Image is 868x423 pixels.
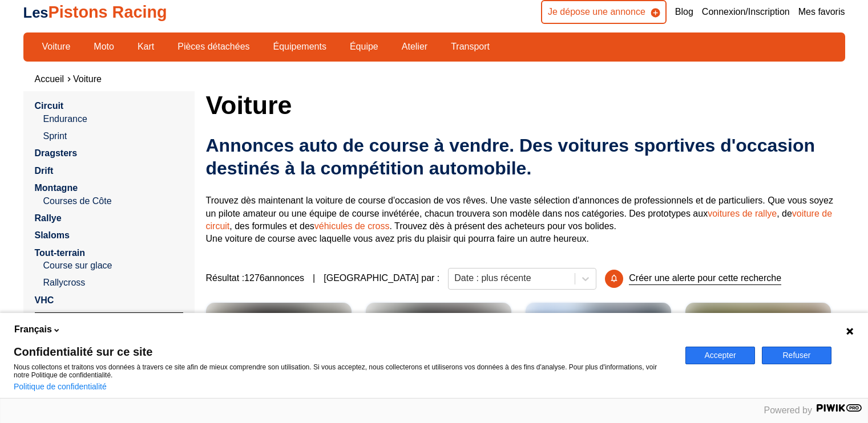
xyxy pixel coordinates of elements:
a: Mini 3 JCW49 [206,303,352,388]
span: Résultat : 1276 annonces [206,272,305,284]
a: Politique de confidentialité [14,382,107,391]
a: Voiture [35,37,78,56]
a: Golf GTI TCR SEQ Sequential Gearbox Engstler Volkswagen[GEOGRAPHIC_DATA] [526,303,671,388]
h2: Annonces auto de course à vendre. Des voitures sportives d'occasion destinés à la compétition aut... [206,134,845,180]
a: Courses de Côte [43,195,183,208]
p: [GEOGRAPHIC_DATA] par : [324,272,439,284]
img: Golf GTI TCR SEQ Sequential Gearbox Engstler Volkswagen [526,303,671,388]
img: Honda Integra Type R [685,303,831,388]
a: Transport [443,37,497,56]
a: Atelier [394,37,435,56]
a: Drift [35,166,54,176]
img: Mini 3 JCW [206,303,352,388]
a: Endurance [43,113,183,125]
a: VHC [35,295,54,305]
p: Nous collectons et traitons vos données à travers ce site afin de mieux comprendre son utilisatio... [14,363,672,379]
a: Mes favoris [798,6,845,18]
a: Kart [130,37,162,56]
a: Rallye [35,213,62,223]
p: Trouvez dès maintenant la voiture de course d'occasion de vos rêves. Une vaste sélection d'annonc... [206,194,845,246]
a: Accueil [35,74,64,84]
a: Honda Integra Type R[GEOGRAPHIC_DATA] [685,303,831,388]
a: Moto [86,37,122,56]
a: Rallycross [43,276,183,289]
span: Confidentialité sur ce site [14,346,672,357]
p: Créer une alerte pour cette recherche [629,272,781,285]
a: Voiture [73,74,102,84]
span: Français [14,323,52,336]
a: Sprint [43,130,183,143]
a: Slaloms [35,230,70,240]
a: Course sur glace [43,259,183,272]
button: Accepter [685,347,755,364]
a: Tout-terrain [35,248,86,258]
a: Volkswagen Golf 7R49 [366,303,511,388]
a: Équipe [342,37,386,56]
a: LesPistons Racing [23,3,167,21]
button: Refuser [762,347,831,364]
h1: Voiture [206,91,845,119]
img: Volkswagen Golf 7R [366,303,511,388]
a: Blog [675,6,693,18]
span: Les [23,5,49,21]
a: Pièces détachées [170,37,257,56]
span: Powered by [764,405,813,415]
a: voitures de rallye [708,209,777,218]
a: véhicules de cross [314,221,390,231]
a: Dragsters [35,148,78,158]
a: Connexion/Inscription [702,6,790,18]
span: | [313,272,315,284]
a: Montagne [35,183,78,193]
a: Circuit [35,101,64,111]
a: Équipements [266,37,334,56]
